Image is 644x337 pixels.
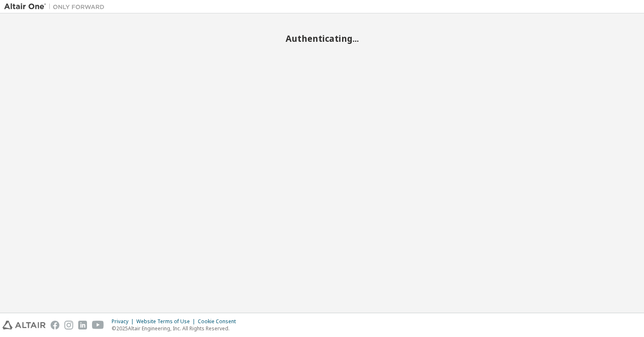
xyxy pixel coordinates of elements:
img: facebook.svg [51,321,59,329]
div: Cookie Consent [198,318,241,325]
img: youtube.svg [92,321,104,329]
img: instagram.svg [64,321,73,329]
img: Altair One [4,3,109,11]
img: altair_logo.svg [3,321,46,329]
img: linkedin.svg [78,321,87,329]
h2: Authenticating... [4,33,640,44]
div: Website Terms of Use [136,318,198,325]
p: © 2025 Altair Engineering, Inc. All Rights Reserved. [112,325,241,332]
div: Privacy [112,318,136,325]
